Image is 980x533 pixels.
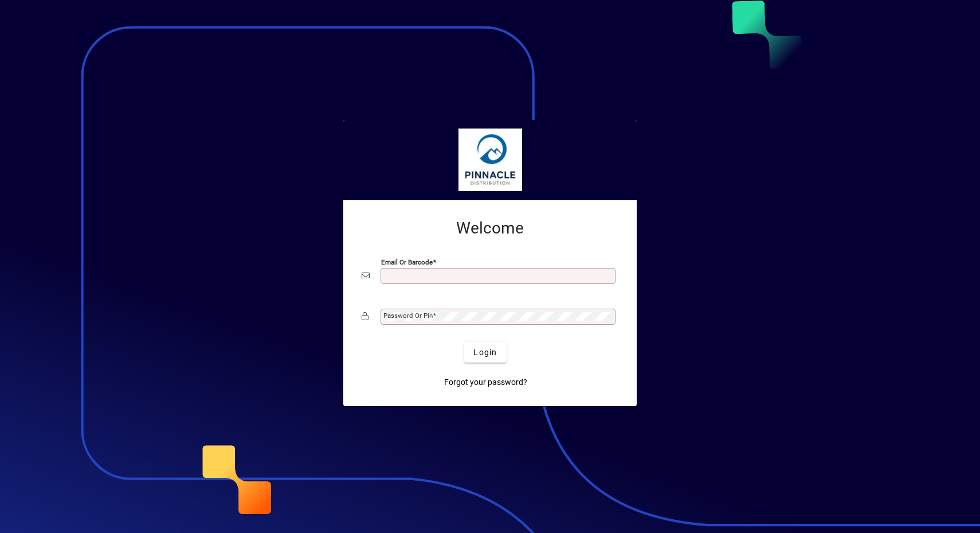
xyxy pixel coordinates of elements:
[381,258,433,266] mat-label: Email or Barcode
[464,342,506,363] button: Login
[362,219,618,238] h2: Welcome
[473,347,497,359] span: Login
[440,372,532,392] a: Forgot your password?
[444,376,527,388] span: Forgot your password?
[383,312,433,320] mat-label: Password or Pin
